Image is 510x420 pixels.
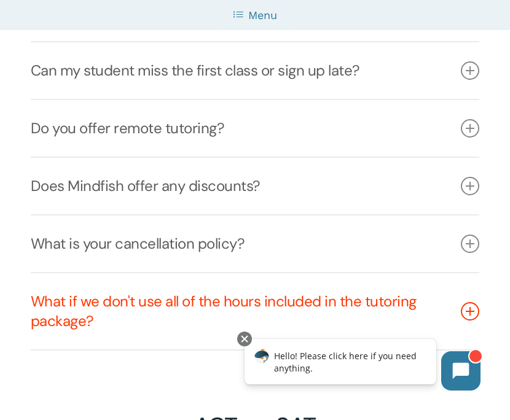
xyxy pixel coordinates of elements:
a: What if we don't use all of the hours included in the tutoring package? [31,273,479,349]
iframe: Chatbot [232,329,493,403]
a: Can my student miss the first class or sign up late? [31,42,479,99]
a: Does Mindfish offer any discounts? [31,158,479,214]
a: Do you offer remote tutoring? [31,100,479,157]
a: What is your cancellation policy? [31,216,479,272]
